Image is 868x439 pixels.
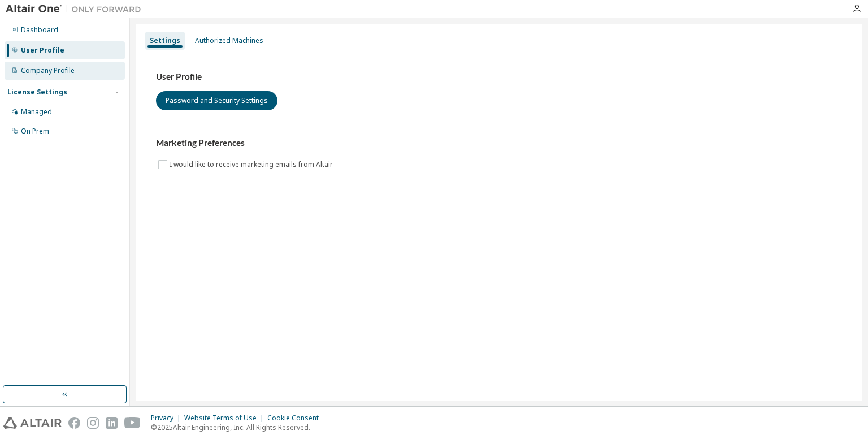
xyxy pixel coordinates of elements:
div: Cookie Consent [267,414,325,423]
label: I would like to receive marketing emails from Altair [170,158,335,171]
div: Privacy [151,414,184,423]
div: Authorized Machines [195,36,263,45]
div: User Profile [21,46,64,55]
img: Altair One [6,3,147,15]
div: Website Terms of Use [184,414,267,423]
div: License Settings [7,88,67,97]
div: Managed [21,107,52,117]
h3: Marketing Preferences [156,137,842,149]
img: altair_logo.svg [3,417,62,429]
h3: User Profile [156,71,842,83]
img: instagram.svg [87,417,99,429]
img: facebook.svg [68,417,80,429]
div: Dashboard [21,25,58,35]
p: © 2025 Altair Engineering, Inc. All Rights Reserved. [151,423,325,432]
div: On Prem [21,127,49,136]
img: youtube.svg [124,417,141,429]
div: Settings [150,36,180,45]
div: Company Profile [21,66,75,75]
button: Password and Security Settings [156,91,277,110]
img: linkedin.svg [106,417,118,429]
